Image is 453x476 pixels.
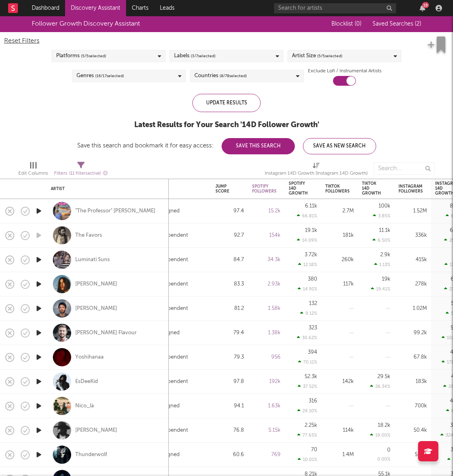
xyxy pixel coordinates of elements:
[265,158,368,182] div: Instagram 14D Growth (Instagram 14D Growth)
[252,450,281,460] div: 769
[252,353,281,362] div: 956
[157,426,188,435] div: Independent
[399,401,427,411] div: 700k
[157,231,188,240] div: Independent
[399,184,423,194] div: Instagram Followers
[298,384,317,389] div: 37.52 %
[157,377,188,387] div: Independent
[292,51,342,61] div: Artist Size
[252,426,281,435] div: 5.15k
[252,304,281,314] div: 1.58k
[252,401,281,411] div: 1.63k
[95,71,124,81] span: ( 16 / 17 selected)
[297,213,317,219] div: 66.81 %
[289,181,308,196] div: Spotify 14D Growth
[157,279,188,289] div: Independent
[422,2,429,8] div: 16
[157,255,188,265] div: Independent
[297,335,317,340] div: 30.62 %
[252,231,281,240] div: 154k
[380,252,390,257] div: 2.9k
[252,279,281,289] div: 2.93k
[75,402,94,410] a: Nico_là
[191,51,216,61] span: ( 3 / 7 selected)
[76,71,124,81] div: Genres
[216,304,244,314] div: 81.2
[298,359,317,365] div: 70.11 %
[54,169,108,179] div: Filters
[309,398,317,404] div: 316
[216,206,244,216] div: 97.4
[192,94,261,112] div: Update Results
[305,374,317,379] div: 52.3k
[399,231,427,240] div: 336k
[54,158,108,182] div: Filters(11 filters active)
[75,451,107,459] div: Thunderwolf
[377,457,390,462] div: 0.00 %
[420,5,425,11] button: 16
[75,305,117,312] a: [PERSON_NAME]
[399,279,427,289] div: 278k
[325,279,354,289] div: 117k
[75,329,137,337] a: [PERSON_NAME] Flavour
[56,51,106,61] div: Platforms
[374,262,390,267] div: 1.13 %
[81,51,106,61] span: ( 5 / 5 selected)
[75,427,117,434] a: [PERSON_NAME]
[308,350,317,355] div: 394
[216,353,244,362] div: 79.3
[371,286,390,292] div: 19.41 %
[18,158,48,182] div: Edit Columns
[362,181,381,196] div: Tiktok 14D Growth
[252,184,277,194] div: Spotify Followers
[222,138,295,154] button: Save This Search
[305,423,317,428] div: 2.25k
[4,36,449,46] div: Reset Filters
[216,184,232,194] div: Jump Score
[311,447,317,452] div: 70
[317,51,342,61] span: ( 5 / 5 selected)
[75,208,155,215] a: "The Professor" [PERSON_NAME]
[325,231,354,240] div: 181k
[325,206,354,216] div: 2.7M
[399,304,427,314] div: 1.02M
[265,169,368,178] div: Instagram 14D Growth (Instagram 14D Growth)
[216,279,244,289] div: 83.3
[18,169,48,178] div: Edit Columns
[220,71,247,81] span: ( 8 / 78 selected)
[216,255,244,265] div: 84.7
[305,203,317,209] div: 6.11k
[325,377,354,387] div: 142k
[309,301,317,306] div: 132
[399,328,427,338] div: 99.2k
[77,120,376,130] div: Latest Results for Your Search ' 14D Follower Growth '
[75,256,110,264] a: Luminati Suns
[157,186,203,191] div: Label
[297,408,317,413] div: 24.10 %
[51,186,161,191] div: Artist
[325,255,354,265] div: 260k
[399,426,427,435] div: 50.4k
[32,19,140,29] div: Follower Growth Discovery Assistant
[309,325,317,331] div: 323
[399,450,427,460] div: 569k
[75,354,104,361] a: Yoshihanaa
[75,232,102,239] a: The Favors
[374,162,435,175] input: Search...
[379,228,390,233] div: 11.1k
[69,171,101,176] span: ( 11 filters active)
[216,401,244,411] div: 94.1
[216,328,244,338] div: 79.4
[379,203,390,209] div: 100k
[355,21,362,27] span: ( 0 )
[377,374,390,379] div: 29.5k
[372,238,390,243] div: 6.50 %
